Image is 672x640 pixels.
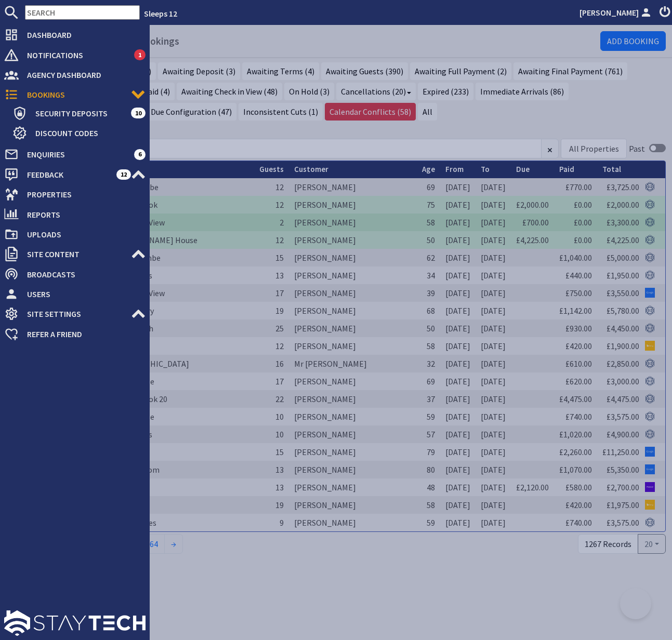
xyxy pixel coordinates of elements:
[476,214,511,231] td: [DATE]
[417,372,440,390] td: 69
[12,125,146,141] a: Discount Codes
[19,286,146,302] span: Users
[19,246,131,262] span: Site Content
[27,125,146,141] span: Discount Codes
[422,164,435,174] a: Age
[645,217,655,227] img: Referer: Sleeps 12
[481,164,490,174] a: To
[645,358,655,368] img: Referer: Sleeps 12
[275,288,284,298] span: 17
[417,178,440,196] td: 69
[19,166,116,183] span: Feedback
[607,394,639,404] a: £4,475.00
[417,425,440,443] td: 57
[440,461,476,478] td: [DATE]
[607,217,639,228] a: £3,300.00
[242,62,319,80] a: Awaiting Terms (4)
[578,534,638,554] div: 1267 Records
[25,5,140,20] input: SEARCH
[565,482,592,492] a: £580.00
[336,83,416,100] a: Cancellations (20)
[289,355,417,372] td: Mr [PERSON_NAME]
[418,83,473,100] a: Expired (233)
[476,319,511,337] td: [DATE]
[289,196,417,214] td: [PERSON_NAME]
[607,517,639,528] a: £3,575.00
[440,443,476,461] td: [DATE]
[19,66,146,83] span: Agency Dashboard
[417,266,440,284] td: 34
[19,86,131,103] span: Bookings
[19,305,131,322] span: Site Settings
[440,266,476,284] td: [DATE]
[476,83,569,100] a: Immediate Arrivals (86)
[645,394,655,404] img: Referer: Sleeps 12
[12,105,146,122] a: Security Deposits 10
[607,199,639,210] a: £2,000.00
[440,284,476,302] td: [DATE]
[417,390,440,408] td: 37
[645,517,655,527] img: Referer: Sleeps 12
[27,105,131,122] span: Security Deposits
[559,252,592,263] a: £1,040.00
[440,319,476,337] td: [DATE]
[440,514,476,531] td: [DATE]
[559,447,592,457] a: £2,260.00
[289,514,417,531] td: [PERSON_NAME]
[284,83,334,100] a: On Hold (3)
[513,62,627,80] a: Awaiting Final Payment (761)
[417,443,440,461] td: 79
[476,302,511,319] td: [DATE]
[565,411,592,422] a: £740.00
[417,461,440,478] td: 80
[275,182,284,192] span: 12
[321,62,408,80] a: Awaiting Guests (390)
[417,302,440,319] td: 68
[645,270,655,280] img: Referer: Sleeps 12
[289,214,417,231] td: [PERSON_NAME]
[600,31,666,51] a: Add Booking
[476,178,511,196] td: [DATE]
[440,337,476,355] td: [DATE]
[522,217,549,228] a: £700.00
[607,252,639,263] a: £5,000.00
[574,199,592,210] a: £0.00
[164,534,183,554] a: →
[440,478,476,496] td: [DATE]
[440,408,476,425] td: [DATE]
[645,482,655,492] img: Referer: Yahoo
[4,610,146,636] img: staytech_l_w-4e588a39d9fa60e82540d7cfac8cfe4b7147e857d3e8dbdfbd41c59d52db0ec4.svg
[4,206,146,223] a: Reports
[417,496,440,514] td: 58
[574,217,592,228] a: £0.00
[417,231,440,249] td: 50
[275,482,284,492] span: 13
[476,478,511,496] td: [DATE]
[289,478,417,496] td: [PERSON_NAME]
[559,464,592,475] a: £1,070.00
[476,249,511,266] td: [DATE]
[275,500,284,510] span: 19
[4,66,146,83] a: Agency Dashboard
[289,337,417,355] td: [PERSON_NAME]
[607,305,639,316] a: £5,780.00
[4,146,146,163] a: Enquiries 6
[607,500,639,510] a: £1,975.00
[476,496,511,514] td: [DATE]
[275,323,284,334] span: 25
[275,464,284,475] span: 13
[410,62,511,80] a: Awaiting Full Payment (2)
[565,323,592,334] a: £930.00
[440,302,476,319] td: [DATE]
[516,199,549,210] a: £2,000.00
[645,235,655,245] img: Referer: Sleeps 12
[417,249,440,266] td: 62
[144,8,177,19] a: Sleeps 12
[645,500,655,510] img: Referer: Bing
[275,252,284,263] span: 15
[417,355,440,372] td: 32
[19,206,146,223] span: Reports
[146,103,236,121] a: Due Configuration (47)
[607,358,639,369] a: £2,850.00
[645,411,655,421] img: Referer: Sleeps 12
